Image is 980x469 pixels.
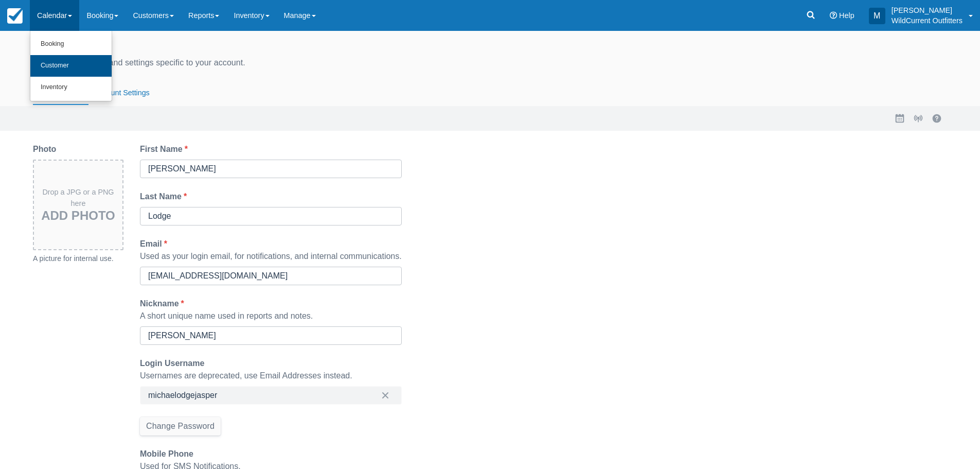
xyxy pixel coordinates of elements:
[33,143,60,155] label: Photo
[140,310,402,322] div: A short unique name used in reports and notes.
[140,417,221,436] button: Change Password
[869,8,885,24] div: M
[140,298,188,310] label: Nickname
[140,143,192,155] label: First Name
[140,238,171,250] label: Email
[892,15,963,26] p: WildCurrent Outfitters
[892,5,963,15] p: [PERSON_NAME]
[140,357,208,370] label: Login Username
[30,33,112,55] a: Booking
[140,190,191,203] label: Last Name
[30,55,112,77] a: Customer
[7,8,23,24] img: checkfront-main-nav-mini-logo.png
[140,448,198,460] label: Mobile Phone
[830,12,837,19] i: Help
[33,252,123,265] div: A picture for internal use.
[140,370,402,382] div: Usernames are deprecated, use Email Addresses instead.
[34,187,122,223] div: Drop a JPG or a PNG here
[88,81,156,105] button: Account Settings
[33,57,947,69] div: Manage your profile and settings specific to your account.
[140,252,402,260] span: Used as your login email, for notifications, and internal communications.
[839,11,854,20] span: Help
[38,209,118,222] h3: Add Photo
[33,37,947,55] div: Profile
[30,31,112,101] ul: Calendar
[30,77,112,98] a: Inventory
